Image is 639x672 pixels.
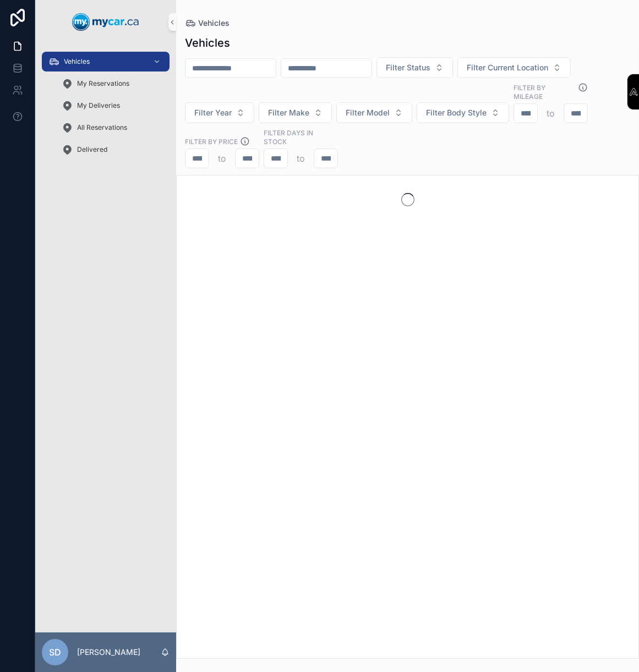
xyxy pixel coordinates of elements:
[72,13,139,31] img: App logo
[77,101,120,110] span: My Deliveries
[55,74,170,93] a: My Reservations
[198,18,230,29] span: Vehicles
[514,82,576,101] label: Filter By Mileage
[194,107,232,118] span: Filter Year
[417,102,509,123] button: Select Button
[268,107,309,118] span: Filter Make
[264,128,338,146] label: Filter Days In Stock
[218,152,226,165] p: to
[42,52,170,71] a: Vehicles
[467,62,548,73] span: Filter Current Location
[376,57,453,78] button: Select Button
[259,102,332,123] button: Select Button
[426,107,487,118] span: Filter Body Style
[55,140,170,159] a: Delivered
[77,123,127,132] span: All Reservations
[185,136,238,146] label: FILTER BY PRICE
[77,145,107,154] span: Delivered
[185,102,254,123] button: Select Button
[346,107,390,118] span: Filter Model
[55,118,170,137] a: All Reservations
[77,79,129,88] span: My Reservations
[49,646,61,659] span: SD
[64,57,90,66] span: Vehicles
[386,62,430,73] span: Filter Status
[185,18,230,29] a: Vehicles
[457,57,571,78] button: Select Button
[185,35,230,51] h1: Vehicles
[35,44,176,174] div: scrollable content
[336,102,412,123] button: Select Button
[77,647,140,658] p: [PERSON_NAME]
[297,152,305,165] p: to
[55,96,170,115] a: My Deliveries
[547,107,555,120] p: to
